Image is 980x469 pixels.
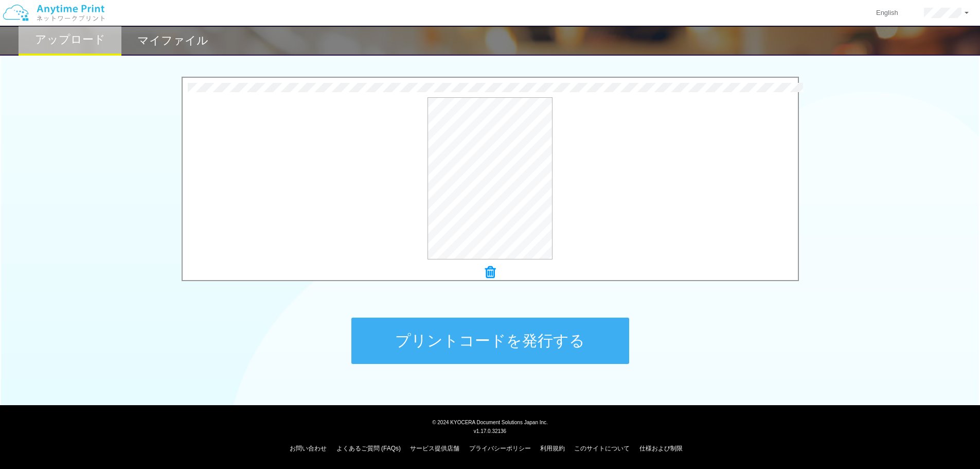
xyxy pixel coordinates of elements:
[469,445,531,452] a: プライバシーポリシー
[540,445,565,452] a: 利用規約
[290,445,327,452] a: お問い合わせ
[351,318,629,364] button: プリントコードを発行する
[639,445,683,452] a: 仕様および制限
[137,34,208,47] h2: マイファイル
[574,445,630,452] a: このサイトについて
[35,33,105,46] h2: アップロード
[432,419,548,425] span: © 2024 KYOCERA Document Solutions Japan Inc.
[410,445,459,452] a: サービス提供店舗
[474,428,506,434] span: v1.17.0.32136
[336,445,401,452] a: よくあるご質問 (FAQs)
